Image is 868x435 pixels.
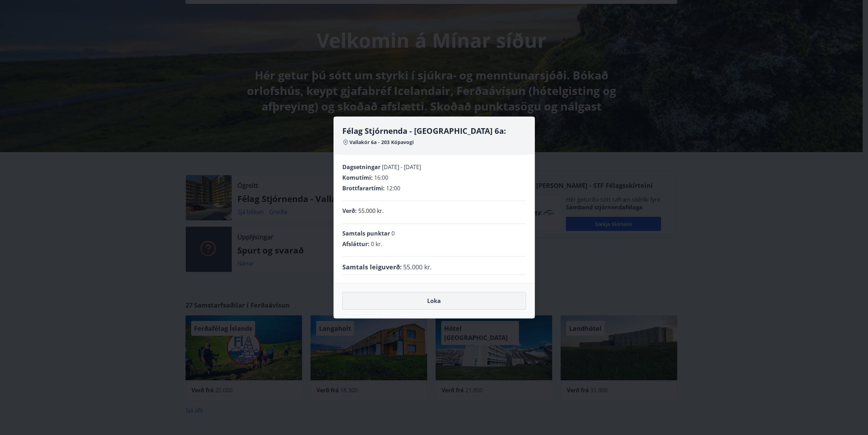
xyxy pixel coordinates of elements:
[342,262,402,272] span: Samtals leiguverð :
[374,174,388,181] span: 16:00
[342,292,526,310] button: Loka
[349,139,414,146] span: Vallakór 6a - 203 Kópavogi
[382,163,421,171] span: [DATE] - [DATE]
[342,240,370,248] span: Afsláttur :
[403,262,432,272] span: 55.000 kr.
[358,207,384,215] p: 55.000 kr.
[342,230,390,237] span: Samtals punktar
[342,207,357,215] span: Verð :
[342,163,380,171] span: Dagsetningar
[371,240,382,248] span: 0 kr.
[342,174,373,181] span: Komutími :
[342,125,526,136] h4: Félag Stjórnenda - [GEOGRAPHIC_DATA] 6a:
[386,184,400,192] span: 12:00
[391,230,395,237] span: 0
[342,184,385,192] span: Brottfarartími :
